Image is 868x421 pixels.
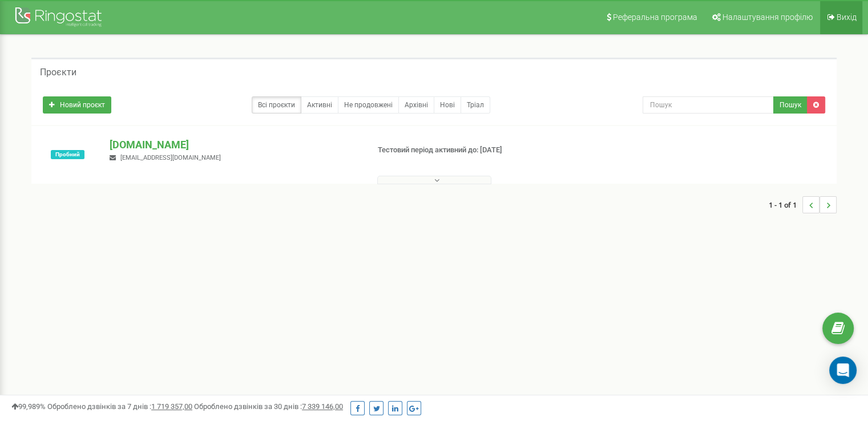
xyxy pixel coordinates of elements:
div: Open Intercom Messenger [829,357,857,384]
a: Архівні [398,96,434,114]
u: 7 339 146,00 [302,402,343,411]
span: 1 - 1 of 1 [769,196,802,213]
span: Реферальна програма [613,13,697,22]
input: Пошук [643,96,774,114]
button: Пошук [773,96,808,114]
a: Всі проєкти [252,96,301,114]
u: 1 719 357,00 [151,402,192,411]
nav: ... [769,185,837,225]
a: Новий проєкт [43,96,111,114]
span: Вихід [837,13,857,22]
a: Нові [434,96,461,114]
p: [DOMAIN_NAME] [110,137,359,152]
span: Пробний [51,150,84,159]
span: 99,989% [11,402,46,411]
span: Налаштування профілю [722,13,813,22]
h5: Проєкти [40,67,76,78]
p: Тестовий період активний до: [DATE] [378,145,560,156]
a: Тріал [461,96,490,114]
a: Не продовжені [338,96,399,114]
span: Оброблено дзвінків за 30 днів : [194,402,343,411]
span: [EMAIL_ADDRESS][DOMAIN_NAME] [120,154,221,161]
a: Активні [301,96,338,114]
span: Оброблено дзвінків за 7 днів : [47,402,192,411]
